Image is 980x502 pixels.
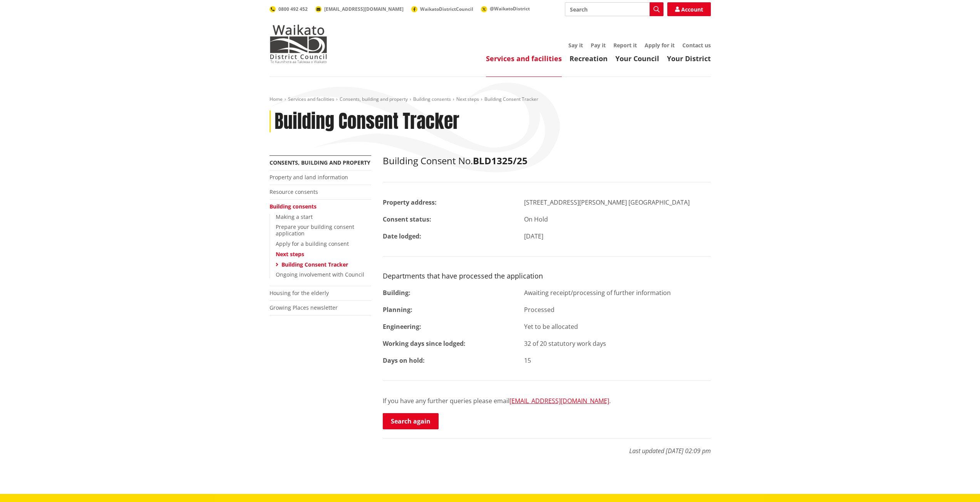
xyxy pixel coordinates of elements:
nav: breadcrumb [270,96,711,103]
a: [EMAIL_ADDRESS][DOMAIN_NAME] [315,6,404,12]
a: Report it [613,42,637,49]
span: 0800 492 452 [278,6,308,12]
a: Apply for a building consent [276,240,349,247]
a: Home [270,96,283,102]
a: Services and facilities [288,96,334,102]
strong: Building: [383,289,410,297]
strong: Property address: [383,198,437,207]
p: Last updated [DATE] 02:09 pm [383,438,711,455]
h2: Building Consent No. [383,155,711,167]
a: Your Council [615,54,659,63]
a: Say it [568,42,583,49]
strong: BLD1325/25 [473,154,528,167]
a: Building Consent Tracker [281,261,348,268]
a: Contact us [682,42,711,49]
a: Your District [667,54,711,63]
h3: Departments that have processed the application [383,272,711,280]
span: [EMAIL_ADDRESS][DOMAIN_NAME] [324,6,404,12]
span: Building Consent Tracker [484,96,538,102]
img: Waikato District Council - Te Kaunihera aa Takiwaa o Waikato [270,25,327,63]
a: Housing for the elderly [270,289,329,297]
a: Pay it [591,42,606,49]
a: Building consents [270,203,317,210]
strong: Date lodged: [383,232,421,240]
a: Growing Places newsletter [270,304,338,311]
strong: Consent status: [383,215,431,223]
div: Awaiting receipt/processing of further information [518,288,717,297]
a: Search again [383,413,439,429]
div: Yet to be allocated [518,322,717,331]
a: @WaikatoDistrict [481,5,530,12]
strong: Working days since lodged: [383,339,466,348]
strong: Planning: [383,305,412,314]
a: WaikatoDistrictCouncil [411,6,473,12]
div: 15 [518,356,717,365]
div: [DATE] [518,232,717,241]
span: WaikatoDistrictCouncil [420,6,473,12]
a: Prepare your building consent application [276,223,354,237]
div: On Hold [518,215,717,224]
div: [STREET_ADDRESS][PERSON_NAME] [GEOGRAPHIC_DATA] [518,198,717,207]
a: Ongoing involvement with Council [276,271,364,278]
a: Next steps [456,96,479,102]
a: Account [667,2,711,16]
iframe: Messenger Launcher [945,470,972,497]
a: Property and land information [270,173,348,181]
input: Search input [565,2,663,16]
a: [EMAIL_ADDRESS][DOMAIN_NAME] [509,397,609,405]
a: Building consents [413,96,451,102]
a: Next steps [276,250,304,258]
p: If you have any further queries please email . [383,396,711,405]
a: Consents, building and property [340,96,408,102]
strong: Days on hold: [383,356,425,365]
a: Consents, building and property [270,159,370,166]
a: 0800 492 452 [270,6,308,12]
a: Making a start [276,213,313,220]
div: 32 of 20 statutory work days [518,339,717,348]
div: Processed [518,305,717,314]
h1: Building Consent Tracker [275,110,459,133]
a: Resource consents [270,188,318,195]
a: Recreation [570,54,608,63]
span: @WaikatoDistrict [490,5,530,12]
a: Apply for it [645,42,675,49]
strong: Engineering: [383,322,421,331]
a: Services and facilities [486,54,562,63]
